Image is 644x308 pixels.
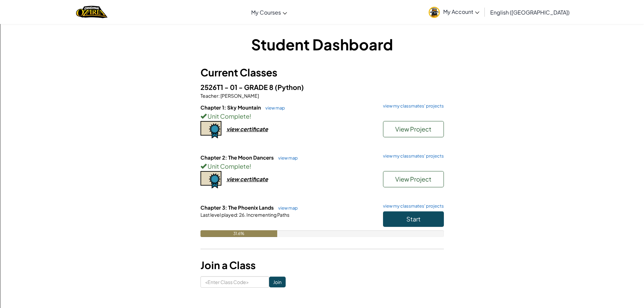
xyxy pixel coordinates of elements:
[429,7,440,18] img: avatar
[248,3,290,21] a: My Courses
[251,9,281,16] span: My Courses
[76,5,108,19] img: Home
[425,1,483,23] a: My Account
[443,8,479,15] span: My Account
[76,5,108,19] a: Ozaria by CodeCombat logo
[487,3,573,21] a: English ([GEOGRAPHIC_DATA])
[490,9,570,16] span: English ([GEOGRAPHIC_DATA])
